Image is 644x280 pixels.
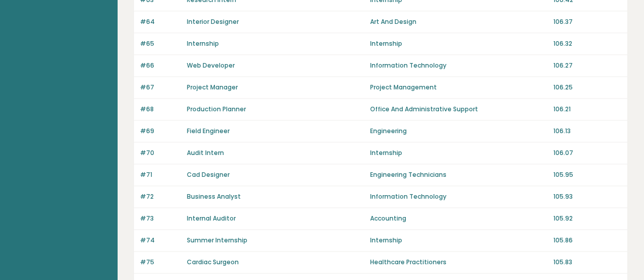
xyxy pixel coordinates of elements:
p: 105.95 [553,170,621,179]
p: Information Technology [370,192,547,201]
a: Cardiac Surgeon [187,258,239,266]
p: Internship [370,236,547,245]
p: 106.21 [553,105,621,114]
p: #69 [140,127,181,136]
p: 106.37 [553,17,621,26]
p: Project Management [370,83,547,92]
p: Engineering Technicians [370,170,547,179]
p: #74 [140,236,181,245]
p: #67 [140,83,181,92]
p: #65 [140,39,181,48]
p: #75 [140,258,181,267]
p: Office And Administrative Support [370,105,547,114]
p: #64 [140,17,181,26]
p: Information Technology [370,61,547,70]
p: Internship [370,39,547,48]
a: Summer Internship [187,236,247,244]
a: Cad Designer [187,170,230,179]
a: Interior Designer [187,17,239,26]
a: Business Analyst [187,192,241,201]
a: Production Planner [187,105,246,113]
p: #73 [140,214,181,223]
p: #70 [140,148,181,158]
p: Healthcare Practitioners [370,258,547,267]
a: Web Developer [187,61,235,70]
p: Engineering [370,127,547,136]
a: Field Engineer [187,127,230,135]
p: Internship [370,148,547,158]
p: Accounting [370,214,547,223]
a: Project Manager [187,83,238,91]
p: Art And Design [370,17,547,26]
p: 106.25 [553,83,621,92]
p: 105.92 [553,214,621,223]
p: #72 [140,192,181,201]
p: 106.07 [553,148,621,158]
a: Internship [187,39,219,48]
a: Audit Intern [187,148,224,157]
p: 105.86 [553,236,621,245]
a: Internal Auditor [187,214,236,223]
p: 106.32 [553,39,621,48]
p: 106.27 [553,61,621,70]
p: #66 [140,61,181,70]
p: 105.93 [553,192,621,201]
p: 105.83 [553,258,621,267]
p: #71 [140,170,181,179]
p: #68 [140,105,181,114]
p: 106.13 [553,127,621,136]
